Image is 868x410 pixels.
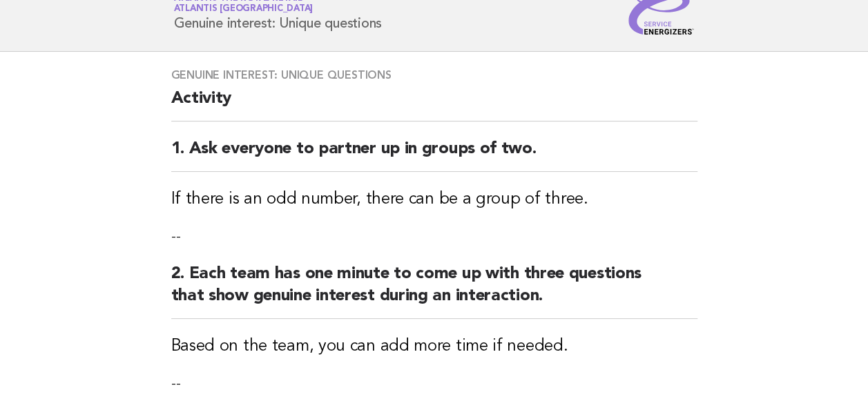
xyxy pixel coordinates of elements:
span: Atlantis [GEOGRAPHIC_DATA] [174,5,314,14]
h3: Genuine interest: Unique questions [171,68,697,82]
h2: 1. Ask everyone to partner up in groups of two. [171,138,697,172]
h2: 2. Each team has one minute to come up with three questions that show genuine interest during an ... [171,263,697,319]
h3: Based on the team, you can add more time if needed. [171,335,697,358]
h2: Activity [171,88,697,121]
p: -- [171,374,697,393]
h3: If there is an odd number, there can be a group of three. [171,188,697,211]
p: -- [171,227,697,246]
